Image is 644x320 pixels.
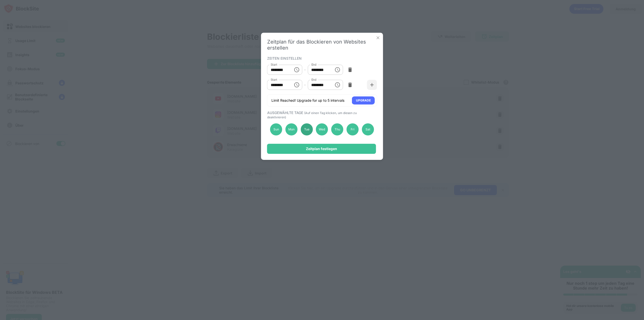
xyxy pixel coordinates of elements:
button: Choose time, selected time is 11:59 PM [332,80,342,90]
img: x-button.svg [376,35,381,40]
div: Zeitplan für das Blockieren von Websites erstellen [267,39,377,51]
div: Zeitplan festlegen [306,147,337,151]
label: Start [271,78,277,82]
div: Thu [331,123,343,135]
div: ZEITEN EINSTELLEN [267,56,376,60]
button: Choose time, selected time is 12:00 AM [292,65,302,75]
div: UPGRADE [356,98,371,103]
div: Wed [316,123,328,135]
label: Start [271,62,277,67]
div: Sun [270,123,282,135]
div: - [304,82,306,88]
div: - [304,67,306,73]
span: (Auf einen Tag klicken, um diesen zu deaktivieren) [267,111,357,119]
button: Choose time, selected time is 11:00 PM [292,80,302,90]
div: Tue [301,123,313,135]
label: End [311,78,316,82]
div: Limit Reached! Upgrade for up to 5 intervals [271,98,344,103]
button: Choose time, selected time is 7:00 PM [332,65,342,75]
div: Fri [347,123,359,135]
div: AUSGEWÄHLTE TAGE [267,111,376,119]
div: Mon [285,123,297,135]
label: End [311,62,316,67]
div: Sat [362,123,374,135]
